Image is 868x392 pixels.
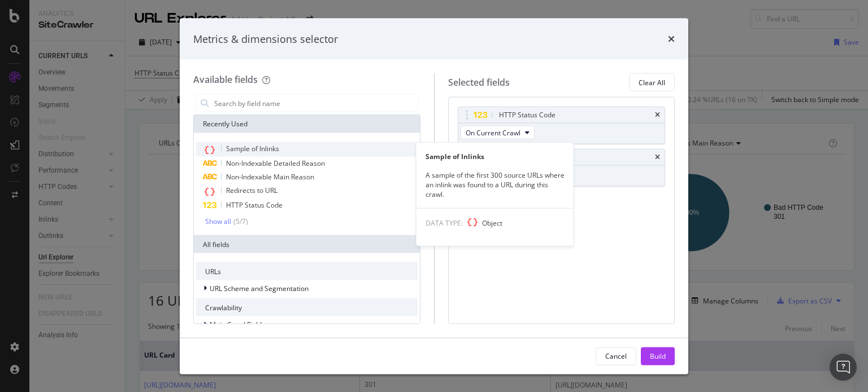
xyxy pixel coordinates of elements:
div: Show all [205,217,231,225]
span: Sample of Inlinks [226,144,279,153]
span: DATA TYPE: [426,218,463,228]
div: ( 5 / 7 ) [231,217,248,226]
div: times [655,154,660,161]
span: Non-Indexable Detailed Reason [226,158,325,168]
input: Search by field name [213,95,418,112]
div: A sample of the first 300 source URLs where an inlink was found to a URL during this crawl. [416,170,574,199]
div: Open Intercom Messenger [830,354,857,381]
div: URLs [196,262,418,280]
div: Sample of Inlinks [416,151,574,161]
span: Main Crawl Fields [210,319,265,329]
button: Cancel [596,347,636,365]
button: Clear All [629,73,675,91]
button: On Current Crawl [461,126,535,139]
div: HTTP Status CodetimesOn Current Crawl [458,107,666,144]
span: Object [482,218,502,228]
div: Metrics & dimensions selector [193,32,338,46]
div: All fields [194,235,420,253]
div: Recently Used [194,115,420,133]
span: On Current Crawl [466,127,520,137]
div: Available fields [193,73,258,86]
div: modal [180,18,688,374]
div: times [668,32,675,46]
div: Clear All [639,77,665,87]
div: Crawlability [196,298,418,316]
div: times [655,112,660,118]
span: HTTP Status Code [226,200,283,210]
div: Build [650,351,666,360]
span: URL Scheme and Segmentation [210,283,309,293]
button: Build [641,347,675,365]
div: Cancel [605,351,627,360]
div: Selected fields [448,76,510,89]
span: Redirects to URL [226,186,277,195]
div: HTTP Status Code [499,109,555,121]
span: Non-Indexable Main Reason [226,172,314,182]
